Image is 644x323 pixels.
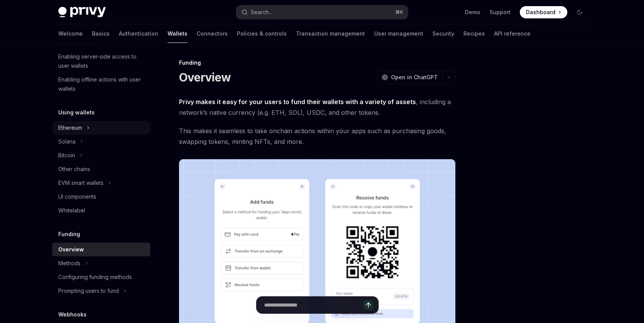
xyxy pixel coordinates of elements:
[251,8,272,17] div: Search...
[58,206,85,215] div: Whitelabel
[58,230,80,239] h5: Funding
[179,126,455,147] span: This makes it seamless to take onchain actions within your apps such as purchasing goods, swappin...
[52,243,150,256] a: Overview
[573,6,586,18] button: Toggle dark mode
[58,259,80,268] div: Methods
[526,8,555,16] span: Dashboard
[363,300,374,310] button: Send message
[58,165,90,174] div: Other chains
[237,24,287,43] a: Policies & controls
[58,75,146,93] div: Enabling offline actions with user wallets
[58,108,95,117] h5: Using wallets
[168,24,187,43] a: Wallets
[391,73,438,81] span: Open in ChatGPT
[465,8,480,16] a: Demo
[494,24,531,43] a: API reference
[58,245,84,254] div: Overview
[52,73,150,96] a: Enabling offline actions with user wallets
[52,50,150,73] a: Enabling server-side access to user wallets
[236,5,408,19] button: Search...⌘K
[179,98,416,106] strong: Privy makes it easy for your users to fund their wallets with a variety of assets
[197,24,228,43] a: Connectors
[92,24,110,43] a: Basics
[58,123,82,132] div: Ethereum
[520,6,567,18] a: Dashboard
[52,204,150,217] a: Whitelabel
[52,162,150,176] a: Other chains
[58,7,106,18] img: dark logo
[58,24,83,43] a: Welcome
[58,178,103,188] div: EVM smart wallets
[58,151,75,160] div: Bitcoin
[58,272,132,282] div: Configuring funding methods
[377,71,442,84] button: Open in ChatGPT
[463,24,485,43] a: Recipes
[296,24,365,43] a: Transaction management
[58,192,96,201] div: UI components
[432,24,454,43] a: Security
[374,24,423,43] a: User management
[119,24,158,43] a: Authentication
[58,137,76,146] div: Solana
[52,190,150,204] a: UI components
[58,286,119,295] div: Prompting users to fund
[179,70,231,84] h1: Overview
[179,96,455,118] span: , including a network’s native currency (e.g. ETH, SOL), USDC, and other tokens.
[58,310,87,319] h5: Webhooks
[179,59,455,67] div: Funding
[52,270,150,284] a: Configuring funding methods
[58,52,146,70] div: Enabling server-side access to user wallets
[490,8,511,16] a: Support
[395,9,403,15] span: ⌘ K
